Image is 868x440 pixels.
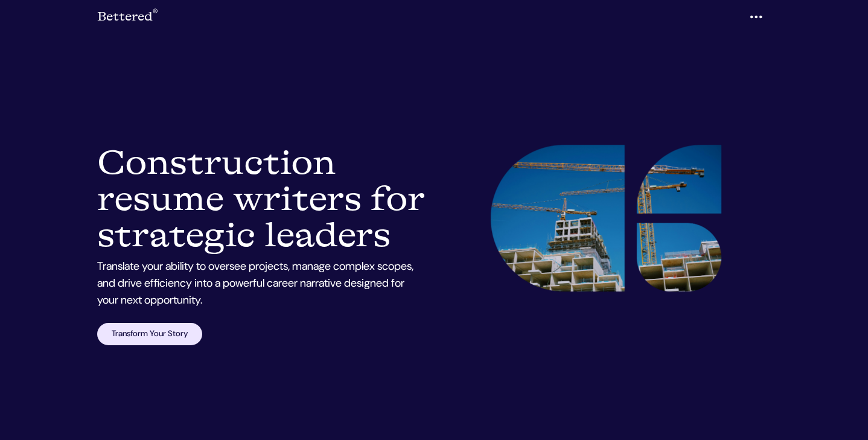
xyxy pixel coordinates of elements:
a: Transform Your Story [97,323,202,345]
p: Translate your ability to oversee projects, manage complex scopes, and drive efficiency into a po... [97,258,427,308]
h1: Construction resume writers for strategic leaders [97,145,427,254]
sup: ® [153,8,158,19]
img: construction resume writing services [491,145,721,292]
a: Bettered® [97,5,158,29]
